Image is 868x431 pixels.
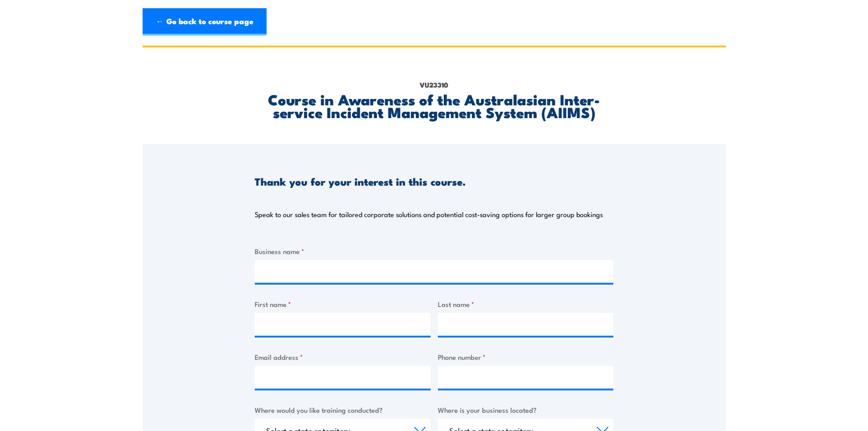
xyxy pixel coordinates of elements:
label: First name [255,299,431,309]
a: ← Go back to course page [143,8,267,36]
p: VU23310 [255,80,613,90]
p: Speak to our sales team for tailored corporate solutions and potential cost-saving options for la... [255,210,603,219]
label: Email address [255,352,431,362]
label: Business name [255,246,613,256]
label: Where would you like training conducted? [255,405,431,415]
label: Last name [438,299,614,309]
label: Phone number [438,352,614,362]
label: Where is your business located? [438,405,614,415]
h2: Course in Awareness of the Australasian Inter-service Incident Management System (AIIMS) [255,93,613,118]
h3: Thank you for your interest in this course. [255,176,466,187]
